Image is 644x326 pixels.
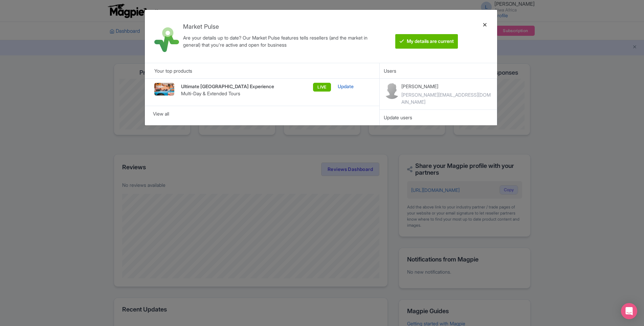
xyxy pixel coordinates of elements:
[338,83,370,90] div: Update
[401,91,493,105] div: [PERSON_NAME][EMAIL_ADDRESS][DOMAIN_NAME]
[384,114,493,121] div: Update users
[154,27,179,52] img: market_pulse-1-0a5220b3d29e4a0de46fb7534bebe030.svg
[183,34,377,48] div: Are your details up to date? Our Market Pulse features tells resellers (and the market in general...
[154,83,174,96] img: 15_Copy_b0ux47.jpg
[181,83,292,90] p: Ultimate [GEOGRAPHIC_DATA] Experience
[145,63,379,78] div: Your top products
[395,34,458,49] btn: My details are current
[181,90,292,97] p: Multi-Day & Extended Tours
[621,303,637,319] div: Open Intercom Messenger
[153,110,371,118] div: View all
[401,83,493,90] p: [PERSON_NAME]
[183,23,377,30] h4: Market Pulse
[384,83,400,99] img: contact-b11cc6e953956a0c50a2f97983291f06.png
[380,63,497,78] div: Users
